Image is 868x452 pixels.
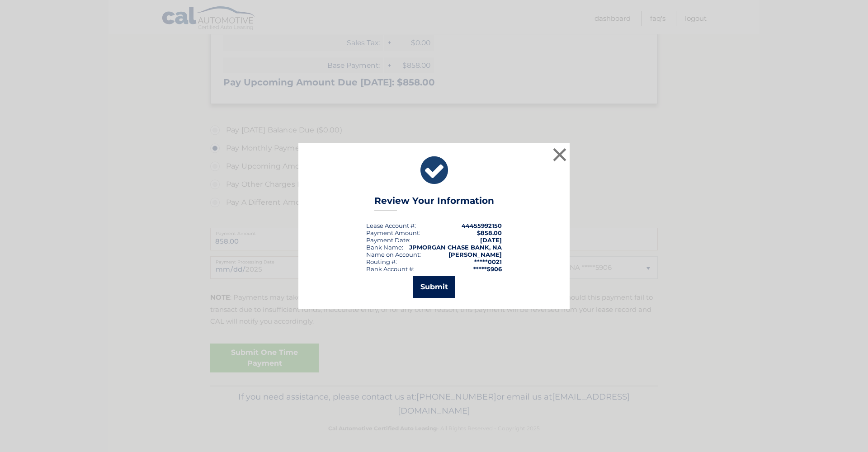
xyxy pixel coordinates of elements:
[551,146,569,164] button: ×
[366,222,416,229] div: Lease Account #:
[477,229,502,236] span: $858.00
[366,251,421,258] div: Name on Account:
[448,251,502,258] strong: [PERSON_NAME]
[366,236,409,244] span: Payment Date
[366,258,397,265] div: Routing #:
[480,236,502,244] span: [DATE]
[366,236,410,244] div: :
[462,222,502,229] strong: 44455992150
[409,244,502,251] strong: JPMORGAN CHASE BANK, NA
[374,195,494,211] h3: Review Your Information
[366,244,403,251] div: Bank Name:
[366,265,415,273] div: Bank Account #:
[366,229,420,236] div: Payment Amount:
[413,276,455,298] button: Submit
